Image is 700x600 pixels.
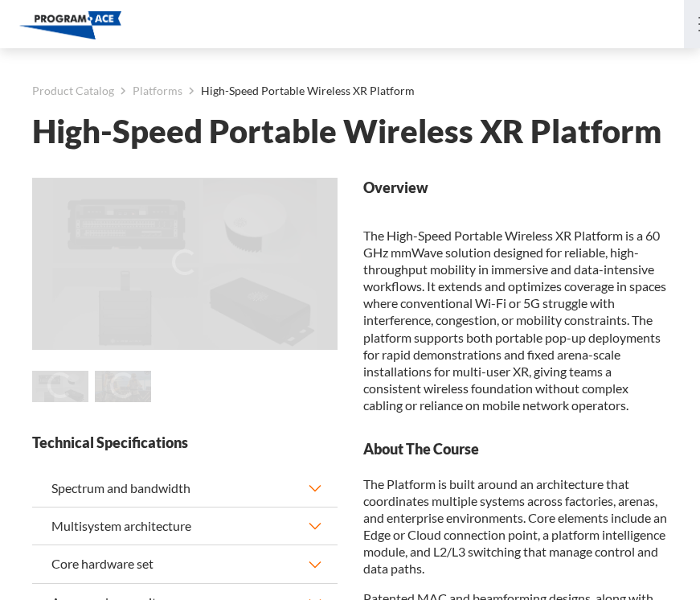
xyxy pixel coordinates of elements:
[133,80,182,101] a: Platforms
[32,371,88,402] img: High-Speed Portable Wireless XR Platform - Preview 0
[32,80,668,101] nav: breadcrumb
[32,178,338,350] img: High-Speed Portable Wireless XR Platform - Preview 0
[32,80,114,101] a: Product Catalog
[32,117,668,146] h1: High-Speed Portable Wireless XR Platform
[32,433,338,453] strong: Technical Specifications
[363,439,669,459] strong: About The Course
[363,475,669,577] p: The Platform is built around an architecture that coordinates multiple systems across factories, ...
[32,470,338,507] button: Spectrum and bandwidth
[19,11,121,39] img: Program-Ace
[363,227,669,413] p: The High-Speed Portable Wireless XR Platform is a 60 GHz mmWave solution designed for reliable, h...
[363,178,669,198] strong: Overview
[32,545,338,582] button: Core hardware set
[32,508,338,545] button: Multisystem architecture
[95,371,151,402] img: High-Speed Portable Wireless XR Platform - Preview 1
[182,80,415,101] li: High-Speed Portable Wireless XR Platform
